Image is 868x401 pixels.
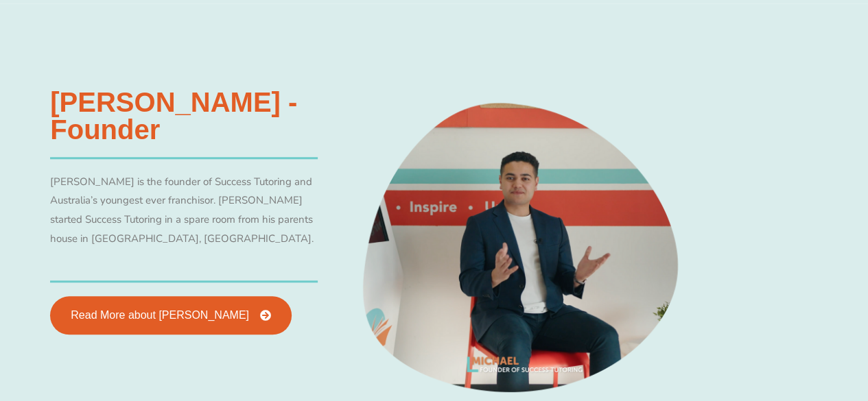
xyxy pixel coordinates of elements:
[71,310,249,321] span: Read More about [PERSON_NAME]
[50,296,292,335] a: Read More about [PERSON_NAME]
[50,173,318,249] p: [PERSON_NAME] is the founder of Success Tutoring and Australia’s youngest ever franchisor. [PERSO...
[640,246,868,401] iframe: Chat Widget
[50,88,318,143] h3: [PERSON_NAME] - Founder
